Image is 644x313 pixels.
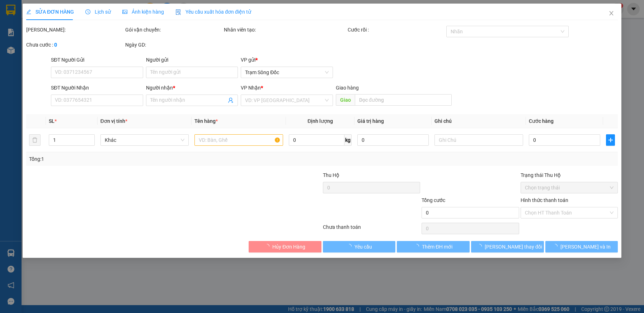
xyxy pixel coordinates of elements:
[26,41,124,49] div: Chưa cước :
[47,32,119,42] div: 0909779150
[146,84,238,92] div: Người nhận
[525,182,614,193] span: Chọn trạng thái
[355,94,452,106] input: Dọc đường
[471,241,544,252] button: [PERSON_NAME] thay đổi
[241,85,261,91] span: VP Nhận
[224,26,346,34] div: Nhân viên tạo:
[529,118,554,124] span: Cước hàng
[521,197,568,203] label: Hình thức thanh toán
[51,84,143,92] div: SĐT Người Nhận
[245,67,329,78] span: Trạm Sông Đốc
[47,6,119,23] div: Trạm [GEOGRAPHIC_DATA]
[608,10,614,16] span: close
[249,241,321,252] button: Hủy Đơn Hàng
[432,114,526,128] th: Ghi chú
[422,197,445,203] span: Tổng cước
[601,4,621,24] button: Close
[5,47,17,54] span: CR :
[6,7,17,14] span: Gửi:
[54,42,57,48] b: 0
[307,118,333,124] span: Định lượng
[47,23,119,32] div: THUỐC CÔNG VINH
[29,155,249,163] div: Tổng: 1
[346,244,354,249] span: loading
[51,56,143,64] div: SĐT Người Gửi
[344,134,352,146] span: kg
[125,26,222,34] div: Gói vận chuyển:
[26,26,124,34] div: [PERSON_NAME]:
[606,137,615,143] span: plus
[485,243,542,251] span: [PERSON_NAME] thay đổi
[105,135,185,145] span: Khác
[553,244,560,249] span: loading
[228,97,234,103] span: user-add
[85,9,90,14] span: clock-circle
[241,56,333,64] div: VP gửi
[194,134,283,146] input: VD: Bàn, Ghế
[272,243,305,251] span: Hủy Đơn Hàng
[122,9,127,14] span: picture
[194,118,218,124] span: Tên hàng
[347,26,445,34] div: Cước rồi :
[414,244,422,249] span: loading
[26,9,74,15] span: SỬA ĐƠN HÀNG
[521,171,618,179] div: Trạng thái Thu Hộ
[545,241,618,252] button: [PERSON_NAME] và In
[322,223,421,236] div: Chưa thanh toán
[85,9,111,15] span: Lịch sử
[323,172,339,178] span: Thu Hộ
[125,41,222,49] div: Ngày GD:
[26,9,31,14] span: edit
[606,134,615,146] button: plus
[49,118,55,124] span: SL
[422,243,452,251] span: Thêm ĐH mới
[560,243,611,251] span: [PERSON_NAME] và In
[357,118,384,124] span: Giá trị hàng
[122,9,164,15] span: Ảnh kiện hàng
[434,134,523,146] input: Ghi Chú
[5,46,43,55] div: 30.000
[175,9,181,15] img: icon
[100,118,127,124] span: Đơn vị tính
[336,94,355,106] span: Giao
[397,241,470,252] button: Thêm ĐH mới
[264,244,272,249] span: loading
[175,9,251,15] span: Yêu cầu xuất hóa đơn điện tử
[336,85,359,91] span: Giao hàng
[354,243,372,251] span: Yêu cầu
[47,7,64,14] span: Nhận:
[477,244,485,249] span: loading
[146,56,238,64] div: Người gửi
[29,134,41,146] button: delete
[6,6,42,23] div: Trạm Sông Đốc
[323,241,396,252] button: Yêu cầu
